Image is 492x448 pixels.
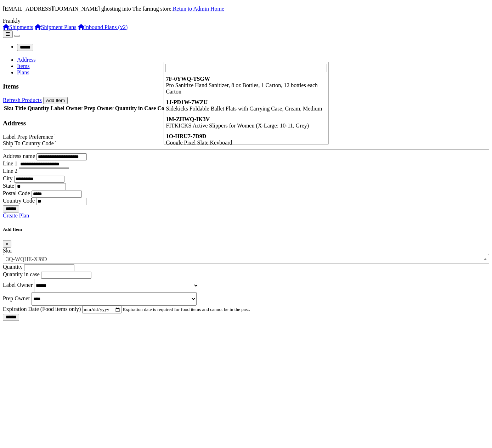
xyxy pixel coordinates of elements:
strong: 1J-PD1W-7WZU [166,99,208,105]
label: Postal Code [3,190,30,196]
a: Address [17,57,35,63]
th: Prep Owner [84,105,114,112]
label: Country Code [3,198,35,204]
li: Google Pixel Slate Keyboard [164,131,328,148]
a: Plans [17,69,29,75]
h5: Add Item [3,227,489,232]
th: Condition [157,105,182,112]
label: Line 1 [3,160,17,166]
th: Quantity [27,105,49,112]
a: Items [17,63,30,69]
button: Add Item [43,97,68,104]
th: Sku [4,105,14,112]
input: Search [165,64,327,72]
li: Sidekicks Foldable Ballet Flats with Carrying Case, Cream, Medium [164,97,328,114]
div: Sidekicks Foldable Ballet Flats with Carrying Case, Cream, Medium [166,106,326,112]
p: [EMAIL_ADDRESS][DOMAIN_NAME] ghosting into The farmug store. [3,6,489,12]
a: Shipment Plans [35,24,77,30]
label: City [3,175,13,181]
h3: Items [3,83,489,90]
label: Label Owner [3,282,33,288]
div: Google Pixel Slate Keyboard [166,140,326,146]
label: Label Prep Preference [3,134,53,140]
button: Toggle navigation [14,35,20,37]
label: Quantity [3,264,23,270]
label: Sku [3,248,12,254]
a: Refresh Products [3,97,42,103]
label: Quantity in case [3,271,40,277]
a: Inbound Plans (v2) [78,24,128,30]
th: Quantity in Case [115,105,157,112]
strong: 7F-0YWQ-TSGW [166,76,210,82]
strong: 1M-ZHWQ-IK3V [166,116,210,122]
a: Retun to Admin Home [173,6,224,12]
span: × [6,241,9,246]
li: Pro Sanitize Hand Sanitizer, 8 oz Bottles, 1 Carton, 12 bottles each Carton [164,74,328,97]
a: Shipments [3,24,33,30]
label: Ship To Country Code [3,140,54,146]
li: FITKICKS Active Slippers for Women (X-Large: 10-11, Grey) [164,114,328,131]
h3: Address [3,119,489,127]
label: Address name [3,153,35,159]
button: Close [3,240,11,248]
a: Create Plan [3,212,29,219]
div: Pro Sanitize Hand Sanitizer, 8 oz Bottles, 1 Carton, 12 bottles each Carton [166,82,326,95]
div: FITKICKS Active Slippers for Women (X-Large: 10-11, Grey) [166,123,326,129]
th: Title [15,105,27,112]
th: Label Owner [50,105,83,112]
label: Line 2 [3,168,17,174]
strong: 1O-HRU7-7D9D [166,133,207,139]
label: State [3,183,14,189]
label: Prep Owner [3,295,30,301]
span: Google - Pixel 3a XL with 64GB Memory Cell Phone (Unlocked) - Purple-ish [3,254,489,264]
label: Expiration Date (Food items only) [3,306,81,312]
small: Expiration date is required for food items and cannot be in the past. [123,307,250,312]
div: Frankly [3,18,489,24]
span: Google - Pixel 3a XL with 64GB Memory Cell Phone (Unlocked) - Purple-ish [3,254,489,264]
